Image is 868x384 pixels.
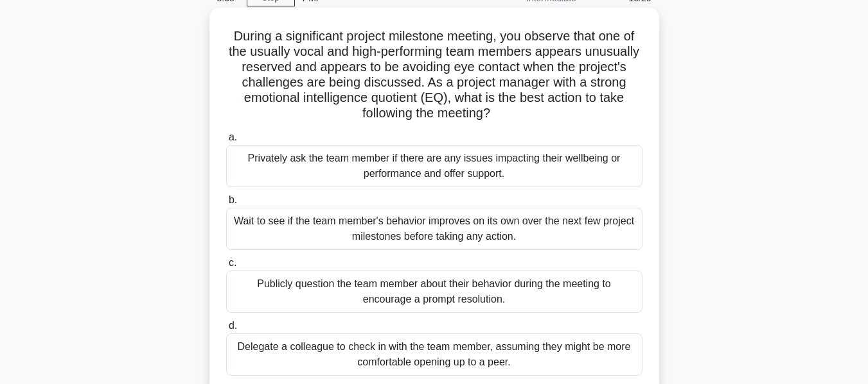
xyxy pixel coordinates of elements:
div: Privately ask the team member if there are any issues impacting their wellbeing or performance an... [226,145,642,187]
div: Publicly question the team member about their behavior during the meeting to encourage a prompt r... [226,271,642,313]
h5: During a significant project milestone meeting, you observe that one of the usually vocal and hig... [225,28,644,122]
span: a. [229,131,237,142]
div: Wait to see if the team member's behavior improves on its own over the next few project milestone... [226,208,642,250]
div: Delegate a colleague to check in with the team member, assuming they might be more comfortable op... [226,333,642,376]
span: d. [229,320,237,331]
span: c. [229,257,236,268]
span: b. [229,194,237,205]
